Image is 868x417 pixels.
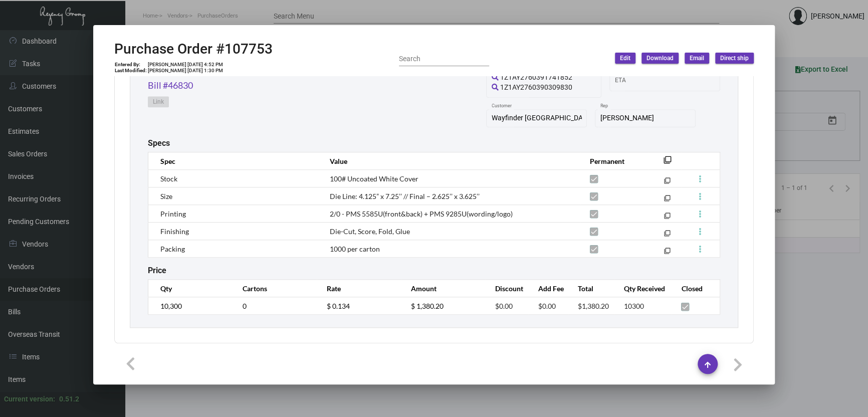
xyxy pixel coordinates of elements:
span: $0.00 [538,302,556,310]
span: 2/0 - PMS 5585U(front&back) + PMS 9285U(wording/logo) [330,210,513,218]
h2: Purchase Order #107753 [114,41,273,58]
h2: Specs [148,138,170,148]
span: 1Z1AY2760391741852 [500,73,572,81]
span: $1,380.20 [578,302,609,310]
th: Permanent [580,152,648,170]
span: 1Z1AY2760390309830 [500,83,572,91]
span: Printing [160,210,186,218]
h2: Price [148,266,166,275]
td: Entered By: [114,62,147,68]
mat-icon: filter_none [664,197,671,203]
td: Last Modified: [114,68,147,74]
td: [PERSON_NAME] [DATE] 4:52 PM [147,62,224,68]
mat-icon: filter_none [664,250,671,256]
button: Download [641,53,679,64]
th: Closed [671,280,720,297]
span: 100# Uncoated White Cover [330,174,418,183]
button: Link [148,96,169,107]
span: 1000 per carton [330,245,380,253]
span: Stock [160,174,177,183]
th: Spec [148,152,320,170]
mat-icon: filter_none [664,215,671,221]
a: Bill #46830 [148,79,193,92]
span: Direct ship [720,54,749,63]
span: Die Line: 4.125” x 7.25’’ // Final – 2.625’’ x 3.625’’ [330,192,480,200]
th: Discount [485,280,528,297]
button: Email [685,53,709,64]
mat-icon: filter_none [664,159,672,167]
span: Size [160,192,172,200]
span: Email [690,54,704,63]
input: Start date [615,78,646,86]
th: Amount [401,280,485,297]
span: Download [646,54,674,63]
button: Direct ship [715,53,754,64]
span: $0.00 [495,302,513,310]
th: Qty [148,280,233,297]
th: Total [568,280,614,297]
input: End date [655,78,703,86]
span: 10300 [624,302,644,310]
mat-icon: filter_none [664,232,671,239]
th: Qty Received [614,280,671,297]
div: 0.51.2 [59,394,79,404]
span: Finishing [160,227,189,236]
span: Edit [620,54,630,63]
div: Current version: [4,394,55,404]
mat-icon: filter_none [664,179,671,186]
span: Packing [160,245,185,253]
th: Cartons [233,280,317,297]
th: Rate [317,280,401,297]
th: Add Fee [528,280,568,297]
span: Die-Cut, Score, Fold, Glue [330,227,410,236]
button: Edit [615,53,635,64]
th: Value [320,152,580,170]
td: [PERSON_NAME] [DATE] 1:30 PM [147,68,224,74]
span: Link [153,98,164,106]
